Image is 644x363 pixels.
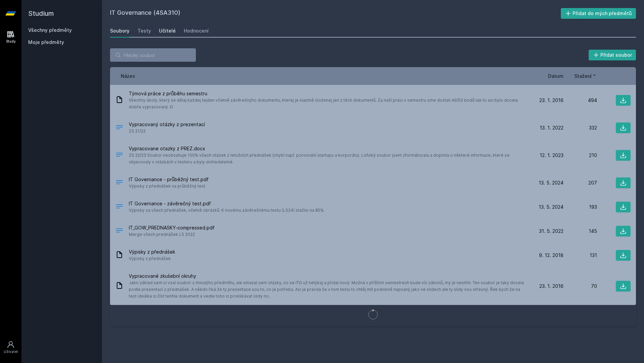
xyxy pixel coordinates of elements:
[563,97,597,104] div: 494
[159,24,176,38] a: Učitelé
[138,24,151,38] a: Testy
[129,255,175,262] span: Výpisky z přednášek
[129,224,215,231] span: IT_GOW_PREDNASKY-compressed.pdf
[539,179,563,186] span: 13. 5. 2024
[129,200,325,207] span: IT Governance - závěrečný test.pdf
[121,72,135,80] button: Název
[28,27,72,33] a: Všechny předměty
[115,151,123,160] div: DOCX
[184,24,209,38] a: Hodnocení
[110,28,129,34] div: Soubory
[563,228,597,235] div: 145
[540,124,563,131] span: 13. 1. 2022
[110,24,129,38] a: Soubory
[115,202,123,212] div: PDF
[563,252,597,259] div: 131
[548,72,563,80] button: Datum
[563,124,597,131] div: 332
[129,279,527,300] span: Jako základ sem si vzal soubor z minulýho předmětu, ale smazal sem otázky, co se ITG už netýkaj a...
[4,349,18,354] div: Uživatel
[574,72,597,80] button: Stažení
[574,72,592,80] span: Stažení
[539,204,563,210] span: 13. 5. 2024
[129,97,527,110] span: Všechny úkoly, který se dělaj každej tejden včetně závěrečnýho dokumentu, kterej je vlastně slože...
[138,28,151,34] div: Testy
[184,28,209,34] div: Hodnocení
[115,226,123,236] div: PDF
[539,228,563,235] span: 31. 5. 2022
[129,207,325,214] span: Výpisky za všech přednášek, včetně obrázků. K novému závěrečnému testu (LS24) stačilo na 85%.
[563,152,597,159] div: 210
[159,28,176,34] div: Učitelé
[539,97,563,104] span: 23. 1. 2016
[129,121,205,128] span: Vypracovaný otázky z prezentací
[6,39,16,44] div: Study
[129,152,527,165] span: ZS 22/23 Soubor neobsahuje 100% všech otázek z letošních přednášek (chybí např. porovnání startup...
[129,176,209,183] span: IT Governance - průběžný test.pdf
[1,337,20,358] a: Uživatel
[115,123,123,133] div: .DOCX
[28,39,64,46] span: Moje předměty
[1,27,20,47] a: Study
[129,90,527,97] span: Týmová práce z průběhu semestru
[539,252,563,259] span: 9. 12. 2018
[115,178,123,188] div: PDF
[129,128,205,135] span: ZS 21/22
[129,231,215,238] span: Merge všech prednášek LS 2022
[539,283,563,290] span: 23. 1. 2016
[110,8,561,19] h2: IT Governance (4SA310)
[129,183,209,190] span: Výpisky z přednášek na průběžný test
[129,249,175,255] span: Výpisky z přednášek
[563,283,597,290] div: 70
[110,48,196,62] input: Hledej soubor
[129,145,527,152] span: Vypracovane otazky z PREZ.docx
[561,8,636,19] button: Přidat do mých předmětů
[589,50,636,60] button: Přidat soubor
[563,204,597,210] div: 193
[540,152,563,159] span: 12. 1. 2023
[563,179,597,186] div: 207
[129,273,527,279] span: Vypracované zkušební okruhy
